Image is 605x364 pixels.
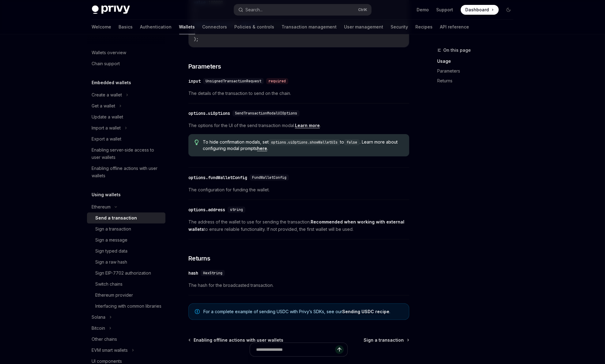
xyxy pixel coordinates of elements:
[92,102,115,110] div: Get a wallet
[188,90,409,97] span: The details of the transaction to send on the chain.
[295,123,320,128] a: Learn more
[417,7,429,13] a: Demo
[96,280,123,288] div: Switch chains
[92,203,111,211] div: Ethereum
[189,337,283,343] a: Enabling offline actions with user wallets
[188,207,225,213] div: options.address
[269,139,340,145] code: options.uiOptions.showWalletUIs
[188,282,409,289] span: The hash for the broadcasted transaction.
[96,225,131,233] div: Sign a transaction
[87,47,165,58] a: Wallets overview
[391,20,408,34] a: Security
[87,290,165,301] a: Ethereum provider
[202,20,227,34] a: Connectors
[195,309,200,314] svg: Note
[461,5,499,15] a: Dashboard
[179,20,195,34] a: Wallets
[96,269,151,277] div: Sign EIP-7702 authorization
[96,302,162,310] div: Interfacing with common libraries
[92,325,105,332] div: Bitcoin
[437,66,518,76] a: Parameters
[87,144,165,163] a: Enabling server-side access to user wallets
[87,223,165,235] a: Sign a transaction
[92,60,120,67] div: Chain support
[87,163,165,181] a: Enabling offline actions with user wallets
[87,257,165,268] a: Sign a raw hash
[87,111,165,122] a: Update a wallet
[188,218,409,233] span: The address of the wallet to use for sending the transaction. to ensure reliable functionality. I...
[437,7,453,13] a: Support
[92,313,106,321] div: Solana
[437,56,518,66] a: Usage
[92,113,123,121] div: Update a wallet
[87,235,165,246] a: Sign a message
[92,336,117,343] div: Other chains
[342,309,389,314] a: Sending USDC recipe
[92,49,127,56] div: Wallets overview
[444,47,471,54] span: On this page
[92,91,122,99] div: Create a wallet
[119,20,133,34] a: Basics
[92,20,112,34] a: Welcome
[206,79,261,84] span: UnsignedTransactionRequest
[358,7,368,12] span: Ctrl K
[92,191,121,198] h5: Using wallets
[92,135,122,143] div: Export a wallet
[92,165,162,179] div: Enabling offline actions with user wallets
[437,76,518,86] a: Returns
[188,186,409,193] span: The configuration for funding the wallet.
[87,301,165,312] a: Interfacing with common libraries
[235,20,274,34] a: Policies & controls
[87,212,165,223] a: Send a transaction
[87,246,165,257] a: Sign typed data
[188,122,409,129] span: The options for the UI of the send transaction modal. .
[140,20,172,34] a: Authentication
[344,139,360,145] code: false
[188,110,230,116] div: options.uiOptions
[440,20,469,34] a: API reference
[194,36,199,42] span: );
[203,139,403,152] span: To hide confirmation modals, set to . Learn more about configuring modal prompts .
[364,337,409,343] a: Sign a transaction
[96,214,137,222] div: Send a transaction
[92,6,130,14] img: dark logo
[188,78,201,84] div: input
[282,20,337,34] a: Transaction management
[234,4,371,15] button: Search...CtrlK
[87,133,165,144] a: Export a wallet
[96,258,127,266] div: Sign a raw hash
[335,345,344,354] button: Send message
[87,334,165,345] a: Other chains
[92,347,128,354] div: EVM smart wallets
[96,247,128,255] div: Sign typed data
[92,146,162,161] div: Enabling server-side access to user wallets
[96,291,133,299] div: Ethereum provider
[364,337,404,343] span: Sign a transaction
[203,271,222,276] span: HexString
[87,58,165,69] a: Chain support
[344,20,384,34] a: User management
[188,270,198,276] div: hash
[257,146,267,151] a: here
[230,207,243,212] span: string
[188,254,210,263] span: Returns
[96,236,128,244] div: Sign a message
[87,268,165,279] a: Sign EIP-7702 authorization
[203,309,403,315] span: For a complete example of sending USDC with Privy’s SDKs, see our .
[416,20,433,34] a: Recipes
[252,175,286,180] span: FundWalletConfig
[504,5,513,15] button: Toggle dark mode
[188,174,247,181] div: options.fundWalletConfig
[246,6,263,13] div: Search...
[266,78,288,84] div: required
[195,140,199,145] svg: Tip
[235,111,297,116] span: SendTransactionModalUIOptions
[87,279,165,290] a: Switch chains
[194,337,283,343] span: Enabling offline actions with user wallets
[92,124,121,132] div: Import a wallet
[92,79,131,86] h5: Embedded wallets
[466,7,489,13] span: Dashboard
[188,62,221,71] span: Parameters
